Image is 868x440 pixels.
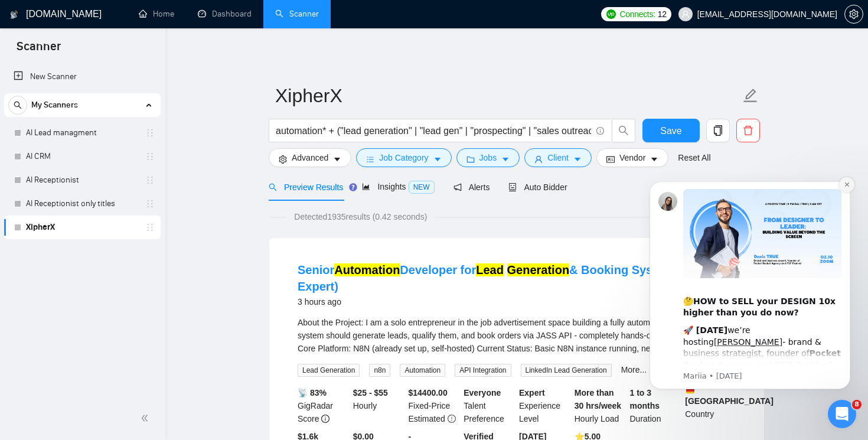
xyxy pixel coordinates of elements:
[501,155,510,164] span: caret-down
[295,386,351,425] div: GigRadar Score
[145,199,155,208] span: holder
[276,123,591,138] input: Search Freelance Jobs...
[269,182,343,192] span: Preview Results
[448,415,456,423] span: exclamation-circle
[619,8,655,21] span: Connects:
[26,216,138,239] a: XipherX
[356,148,451,167] button: barsJob Categorycaret-down
[844,9,863,19] a: setting
[198,9,252,19] a: dashboardDashboard
[650,155,658,164] span: caret-down
[433,155,442,164] span: caret-down
[575,388,621,410] b: More than 30 hrs/week
[275,9,319,19] a: searchScanner
[379,151,428,164] span: Job Category
[298,295,736,309] div: 3 hours ago
[596,148,668,167] button: idcardVendorcaret-down
[534,155,543,164] span: user
[400,364,445,377] span: Automation
[660,123,681,138] span: Save
[453,183,462,191] span: notification
[406,386,462,425] div: Fixed-Price
[369,364,390,377] span: n8n
[606,155,615,164] span: idcard
[298,316,736,355] div: About the Project: I am a solo entrepreneur in the job advertisement space building a fully autom...
[521,364,612,377] span: LinkedIn Lead Generation
[362,182,370,191] span: area-chart
[298,364,360,377] span: Lead Generation
[464,388,501,397] b: Everyone
[298,263,704,293] a: SeniorAutomationDeveloper forLead Generation& Booking System (N8N Expert)
[508,182,567,192] span: Auto Bidder
[519,388,545,397] b: Expert
[279,155,287,164] span: setting
[466,155,475,164] span: folder
[476,263,504,276] mark: Lead
[736,119,760,142] button: delete
[852,400,862,409] span: 8
[26,121,138,145] a: AI Lead managment
[26,168,138,192] a: AI Receptionist
[321,415,329,423] span: info-circle
[26,192,138,216] a: AI Receptionist only titles
[145,152,155,161] span: holder
[145,223,155,232] span: holder
[286,210,435,223] span: Detected 1935 results (0.42 seconds)
[706,119,730,142] button: copy
[630,388,660,410] b: 1 to 3 months
[844,5,863,24] button: setting
[334,263,400,276] mark: Automation
[743,88,758,103] span: edit
[619,151,645,164] span: Vendor
[628,386,683,425] div: Duration
[31,93,78,117] span: My Scanners
[26,145,138,168] a: AI CRM
[621,365,647,374] a: More...
[353,388,388,397] b: $25 - $55
[707,125,729,136] span: copy
[453,182,490,192] span: Alerts
[9,101,27,109] span: search
[139,9,174,19] a: homeHome
[678,151,710,164] a: Reset All
[461,386,517,425] div: Talent Preference
[632,167,868,434] iframe: Intercom notifications message
[547,151,569,164] span: Client
[681,10,690,18] span: user
[409,181,435,194] span: NEW
[596,127,604,135] span: info-circle
[10,5,18,24] img: logo
[4,93,161,239] li: My Scanners
[298,388,327,397] b: 📡 83%
[456,148,520,167] button: folderJobscaret-down
[409,414,445,423] span: Estimated
[348,182,358,193] div: Tooltip anchor
[8,96,27,115] button: search
[4,65,161,89] li: New Scanner
[828,400,856,428] iframe: Intercom live chat
[507,263,570,276] mark: Generation
[292,151,328,164] span: Advanced
[366,155,374,164] span: bars
[606,9,616,19] img: upwork-logo.png
[658,8,667,21] span: 12
[612,119,635,142] button: search
[517,386,572,425] div: Experience Level
[275,81,740,110] input: Scanner name...
[269,183,277,191] span: search
[845,9,863,19] span: setting
[409,388,448,397] b: $ 14400.00
[145,128,155,138] span: holder
[14,65,151,89] a: New Scanner
[455,364,511,377] span: API Integration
